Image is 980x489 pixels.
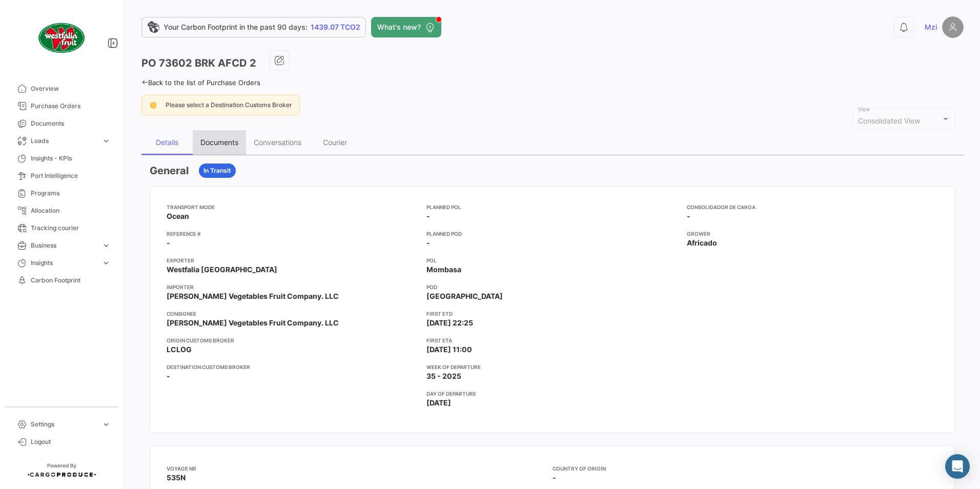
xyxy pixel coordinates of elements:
img: placeholder-user.png [942,16,964,38]
app-card-info-title: Consignee [167,310,418,318]
app-card-info-title: POD [426,283,678,291]
span: Documents [31,119,111,128]
a: Tracking courier [8,219,115,237]
span: expand_more [101,258,111,268]
a: Purchase Orders [8,97,115,115]
span: Ocean [167,211,189,221]
app-card-info-title: Voyage nr [167,464,553,473]
div: Courier [323,138,347,147]
span: Business [31,241,97,250]
app-card-info-title: Origin Customs Broker [167,336,418,344]
h3: PO 73602 BRK AFCD 2 [141,56,256,70]
span: expand_more [101,420,111,429]
app-card-info-title: First ETA [426,336,678,344]
app-card-info-title: Week of departure [426,363,678,371]
div: Documents [200,138,238,147]
div: Abrir Intercom Messenger [945,454,970,479]
span: Overview [31,84,111,93]
span: [GEOGRAPHIC_DATA] [426,291,503,301]
span: expand_more [101,136,111,146]
span: - [687,211,690,221]
div: Conversations [254,138,301,147]
span: Please select a Destination Customs Broker [166,101,292,109]
span: Allocation [31,206,111,215]
span: 35 - 2025 [426,371,461,381]
a: Allocation [8,202,115,219]
span: Insights - KPIs [31,154,111,163]
span: LCLOG [167,344,192,355]
a: Insights - KPIs [8,150,115,167]
span: [DATE] [426,398,451,408]
span: Mombasa [426,264,461,275]
img: client-50.png [36,12,87,64]
span: - [167,371,170,381]
span: Settings [31,420,97,429]
span: What's new? [377,22,421,32]
app-card-info-title: Importer [167,283,418,291]
span: - [167,238,170,248]
span: Loads [31,136,97,146]
a: Programs [8,185,115,202]
app-card-info-title: Transport mode [167,203,418,211]
span: [PERSON_NAME] Vegetables Fruit Company. LLC [167,291,339,301]
app-card-info-title: Day of departure [426,390,678,398]
span: - [553,473,556,482]
app-card-info-title: Country of Origin [553,464,938,473]
span: - [426,211,430,221]
app-card-info-title: Exporter [167,256,418,264]
span: Africado [687,238,717,248]
span: 1439.07 TCO2 [311,22,360,32]
a: Your Carbon Footprint in the past 90 days:1439.07 TCO2 [141,17,366,37]
app-card-info-title: Reference # [167,230,418,238]
app-card-info-title: Planned POL [426,203,678,211]
span: 535N [167,473,186,482]
app-card-info-title: POL [426,256,678,264]
app-card-info-title: Grower [687,230,938,238]
span: Purchase Orders [31,101,111,111]
a: Port Intelligence [8,167,115,185]
div: Details [156,138,178,147]
span: Logout [31,437,111,446]
a: Documents [8,115,115,132]
a: Overview [8,80,115,97]
a: Carbon Footprint [8,272,115,289]
span: [PERSON_NAME] Vegetables Fruit Company. LLC [167,318,339,328]
app-card-info-title: Destination Customs Broker [167,363,418,371]
span: Carbon Footprint [31,276,111,285]
app-card-info-title: First ETD [426,310,678,318]
app-card-info-title: Planned POD [426,230,678,238]
span: Tracking courier [31,223,111,233]
h3: General [150,164,189,178]
span: Your Carbon Footprint in the past 90 days: [164,22,308,32]
app-card-info-title: Consolidador de Carga [687,203,938,211]
span: Westfalia [GEOGRAPHIC_DATA] [167,264,277,275]
button: What's new? [371,17,441,37]
span: expand_more [101,241,111,250]
span: Mzi [925,22,937,32]
a: Back to the list of Purchase Orders [141,78,260,87]
span: Insights [31,258,97,268]
span: In Transit [203,166,231,175]
mat-select-trigger: Consolidated View [858,116,920,125]
span: [DATE] 22:25 [426,318,473,328]
span: - [426,238,430,248]
span: Programs [31,189,111,198]
span: Port Intelligence [31,171,111,180]
span: [DATE] 11:00 [426,344,472,355]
